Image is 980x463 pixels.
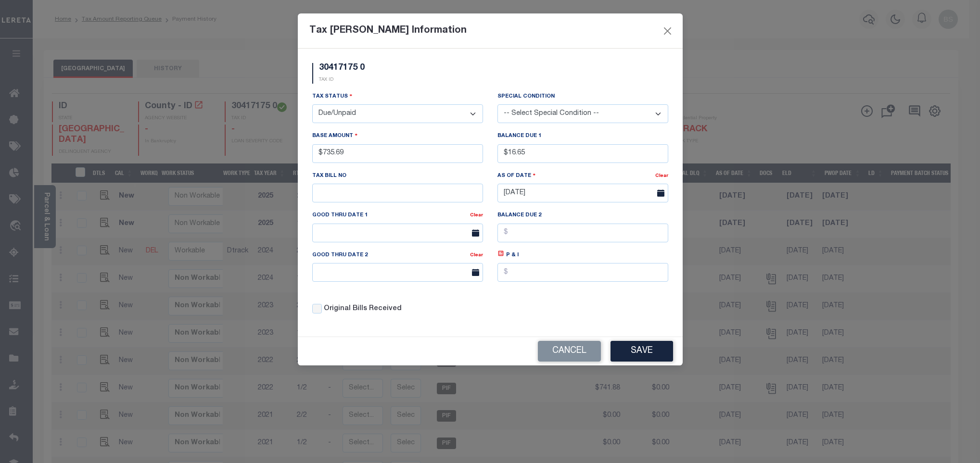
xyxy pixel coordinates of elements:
[312,172,346,180] label: Tax Bill No
[497,263,668,282] input: $
[470,213,483,218] a: Clear
[655,174,668,178] a: Clear
[611,341,673,362] button: Save
[538,341,601,362] button: Cancel
[312,144,483,163] input: $
[497,132,541,140] label: Balance Due 1
[324,304,402,314] label: Original Bills Received
[312,92,353,101] label: Tax Status
[312,251,369,260] label: Good Thru Date 2
[312,131,358,140] label: Base Amount
[497,212,541,220] label: Balance Due 2
[506,251,519,260] label: P & I
[497,93,555,101] label: Special Condition
[470,253,483,258] a: Clear
[497,171,536,180] label: As Of Date
[497,224,668,242] input: $
[312,212,369,220] label: Good Thru Date 1
[319,63,365,74] h5: 30417175 0
[497,144,668,163] input: $
[319,76,365,84] p: TAX ID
